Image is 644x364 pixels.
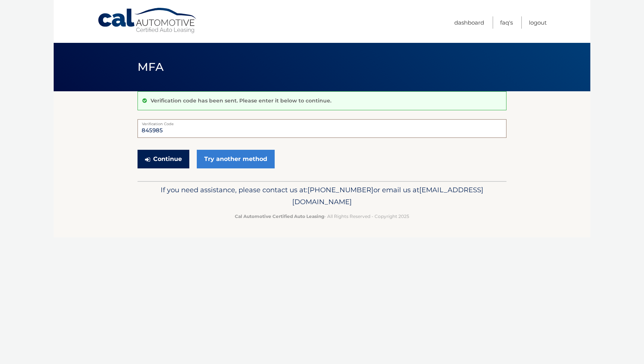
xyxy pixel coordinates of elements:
span: MFA [138,60,164,74]
p: - All Rights Reserved - Copyright 2025 [142,212,502,220]
a: Logout [529,16,547,29]
label: Verification Code [138,119,506,125]
a: Dashboard [454,16,484,29]
p: If you need assistance, please contact us at: or email us at [142,184,502,208]
span: [PHONE_NUMBER] [307,186,373,194]
a: Try another method [197,150,275,168]
span: [EMAIL_ADDRESS][DOMAIN_NAME] [292,186,483,206]
input: Verification Code [138,119,506,138]
a: FAQ's [500,16,513,29]
a: Cal Automotive [97,7,198,34]
strong: Cal Automotive Certified Auto Leasing [235,213,324,219]
button: Continue [138,150,189,168]
p: Verification code has been sent. Please enter it below to continue. [151,97,331,104]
